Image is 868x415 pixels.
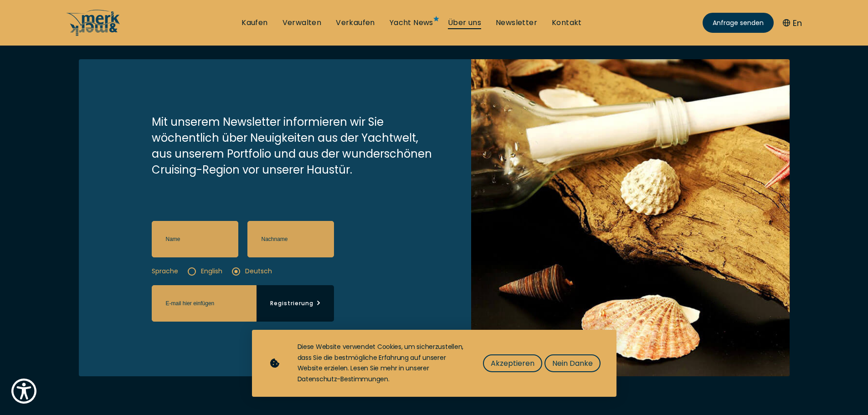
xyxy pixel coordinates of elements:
[544,354,601,372] button: Nein Danke
[491,358,534,369] span: Akzeptieren
[483,354,542,372] button: Akzeptieren
[282,18,322,28] a: Verwalten
[9,376,39,406] button: Show Accessibility Preferences
[152,285,257,322] input: E-mail hier einfügen
[783,17,802,29] button: En
[257,285,334,322] button: Registrierung
[336,18,375,28] a: Verkaufen
[703,13,774,33] a: Anfrage senden
[152,114,440,178] p: Mit unserem Newsletter informieren wir Sie wöchentlich über Neuigkeiten aus der Yachtwelt, aus un...
[241,18,267,28] a: Kaufen
[448,18,481,28] a: Über uns
[390,18,433,28] a: Yacht News
[298,374,388,384] a: Datenschutz-Bestimmungen
[152,221,238,257] input: Name
[298,342,465,385] div: Diese Website verwendet Cookies, um sicherzustellen, dass Sie die bestmögliche Erfahrung auf unse...
[187,266,222,276] label: English
[552,358,593,369] span: Nein Danke
[496,18,537,28] a: Newsletter
[713,18,764,28] span: Anfrage senden
[152,266,178,276] strong: Sprache
[247,221,334,257] input: Nachname
[552,18,582,28] a: Kontakt
[231,266,272,276] label: Deutsch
